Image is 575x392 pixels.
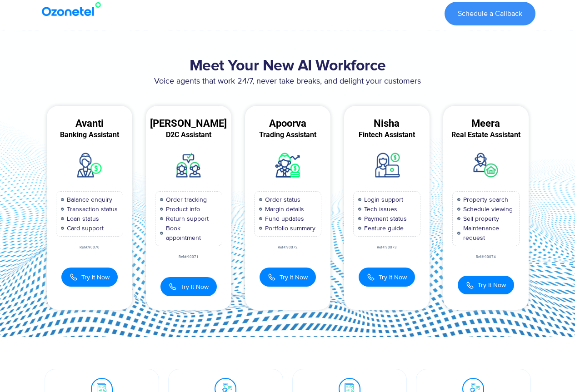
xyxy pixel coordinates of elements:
[65,214,99,223] span: Loan status
[245,131,330,139] div: Trading Assistant
[362,223,404,233] span: Feature guide
[263,223,315,233] span: Portfolio summary
[40,75,535,88] p: Voice agents that work 24/7, never take breaks, and delight your customers
[164,223,217,243] span: Book appointment
[359,268,415,287] button: Try It Now
[461,214,499,223] span: Sell property
[461,204,513,214] span: Schedule viewing
[146,119,231,128] div: [PERSON_NAME]
[466,281,474,289] img: Call Icon
[81,273,110,282] span: Try It Now
[280,273,308,282] span: Try It Now
[367,272,375,282] img: Call Icon
[379,273,407,282] span: Try It Now
[146,131,231,139] div: D2C Assistant
[164,204,200,214] span: Product info
[164,195,207,204] span: Order tracking
[268,272,276,282] img: Call Icon
[344,246,430,249] div: Ref#:90073
[443,255,529,259] div: Ref#:90074
[263,204,304,214] span: Margin details
[169,282,177,292] img: Call Icon
[65,223,104,233] span: Card support
[362,214,407,223] span: Payment status
[146,255,231,259] div: Ref#:90071
[70,272,78,282] img: Call Icon
[461,195,508,204] span: Property search
[180,282,209,292] span: Try It Now
[443,131,529,139] div: Real Estate Assistant
[443,119,529,128] div: Meera
[344,131,430,139] div: Fintech Assistant
[344,119,430,128] div: Nisha
[263,195,300,204] span: Order status
[47,246,132,249] div: Ref#:90070
[164,214,209,223] span: Return support
[47,131,132,139] div: Banking Assistant
[61,268,118,287] button: Try It Now
[160,277,217,296] button: Try It Now
[245,119,330,128] div: Apoorva
[362,195,403,204] span: Login support
[458,10,522,17] span: Schedule a Callback
[65,195,112,204] span: Balance enquiry
[362,204,397,214] span: Tech issues
[458,276,514,294] button: Try It Now
[260,268,316,287] button: Try It Now
[461,223,514,243] span: Maintenance request
[263,214,304,223] span: Fund updates
[445,2,535,25] a: Schedule a Callback
[245,246,330,249] div: Ref#:90072
[40,57,535,75] h2: Meet Your New AI Workforce
[478,280,506,290] span: Try It Now
[47,119,132,128] div: Avanti
[65,204,118,214] span: Transaction status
